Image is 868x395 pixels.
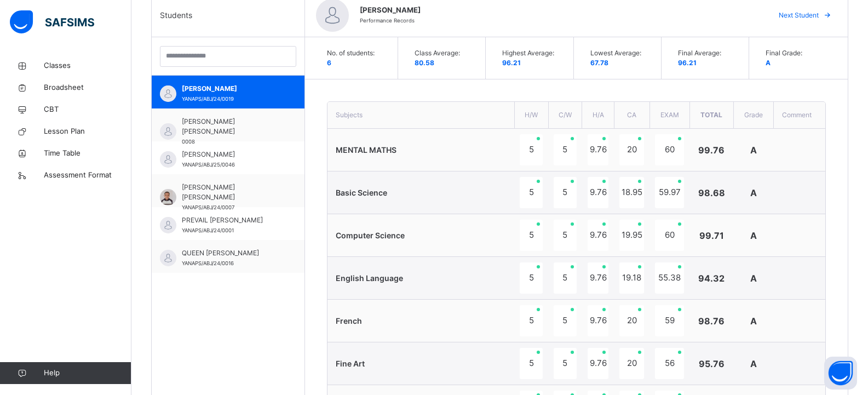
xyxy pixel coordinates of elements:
[182,215,280,225] span: PREVAIL [PERSON_NAME]
[182,227,234,233] span: YANAPS/ABJ/24/0001
[655,177,684,208] div: 59.97
[698,145,725,156] span: 99.76
[520,348,543,379] div: 5
[750,187,757,198] span: A
[44,368,131,379] span: Help
[554,220,577,251] div: 5
[554,262,577,294] div: 5
[699,358,725,369] span: 95.76
[766,59,771,67] span: A
[44,60,131,71] span: Classes
[699,230,724,241] span: 99.71
[590,59,608,67] span: 67.78
[554,305,577,336] div: 5
[588,348,608,379] div: 9.76
[520,134,543,165] div: 5
[649,102,689,129] th: EXAM
[44,104,131,115] span: CBT
[619,177,644,208] div: 18.95
[588,305,608,336] div: 9.76
[327,48,387,58] span: No. of students:
[514,102,548,129] th: H/W
[160,9,192,21] span: Students
[779,10,819,20] span: Next Student
[750,230,757,241] span: A
[750,145,757,156] span: A
[520,305,543,336] div: 5
[588,262,608,294] div: 9.76
[655,305,684,336] div: 59
[160,189,176,205] img: YANAPS_ABJ_24_0007.png
[182,204,234,210] span: YANAPS/ABJ/24/0007
[160,250,176,266] img: default.svg
[548,102,582,129] th: C/W
[824,357,857,390] button: Open asap
[160,123,176,140] img: default.svg
[44,148,131,159] span: Time Table
[336,188,387,197] span: Basic Science
[750,358,757,369] span: A
[360,18,415,24] span: Performance Records
[182,96,234,102] span: YANAPS/ABJ/24/0019
[588,134,608,165] div: 9.76
[766,48,826,58] span: Final Grade:
[619,134,644,165] div: 20
[182,117,280,136] span: [PERSON_NAME] [PERSON_NAME]
[655,134,684,165] div: 60
[678,48,738,58] span: Final Average:
[160,151,176,168] img: default.svg
[182,84,280,94] span: [PERSON_NAME]
[520,262,543,294] div: 5
[182,162,235,168] span: YANAPS/ABJ/25/0046
[160,85,176,102] img: default.svg
[10,10,94,33] img: safsims
[619,305,644,336] div: 20
[520,220,543,251] div: 5
[182,182,280,202] span: [PERSON_NAME] [PERSON_NAME]
[336,316,362,325] span: French
[698,273,725,284] span: 94.32
[619,262,644,294] div: 19.18
[502,48,562,58] span: Highest Average:
[554,134,577,165] div: 5
[502,59,521,67] span: 96.21
[336,231,405,240] span: Computer Science
[582,102,614,129] th: H/A
[44,126,131,137] span: Lesson Plan
[619,348,644,379] div: 20
[415,59,434,67] span: 80.58
[655,262,684,294] div: 55.38
[182,260,234,266] span: YANAPS/ABJ/24/0016
[415,48,474,58] span: Class Average:
[750,316,757,327] span: A
[619,220,644,251] div: 19.95
[336,145,396,154] span: MENTAL MATHS
[327,102,514,129] th: Subjects
[360,5,759,16] span: [PERSON_NAME]
[678,59,697,67] span: 96.21
[733,102,773,129] th: Grade
[750,273,757,284] span: A
[336,273,403,283] span: English Language
[698,187,725,198] span: 98.68
[588,220,608,251] div: 9.76
[614,102,649,129] th: CA
[554,348,577,379] div: 5
[554,177,577,208] div: 5
[698,316,725,327] span: 98.76
[327,59,331,67] span: 6
[655,348,684,379] div: 56
[520,177,543,208] div: 5
[588,177,608,208] div: 9.76
[655,220,684,251] div: 60
[700,111,722,119] span: Total
[336,359,365,368] span: Fine Art
[44,82,131,93] span: Broadsheet
[590,48,650,58] span: Lowest Average:
[773,102,825,129] th: Comment
[182,248,280,258] span: QUEEN [PERSON_NAME]
[44,170,131,181] span: Assessment Format
[160,217,176,233] img: default.svg
[182,150,280,159] span: [PERSON_NAME]
[182,139,195,145] span: 0008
